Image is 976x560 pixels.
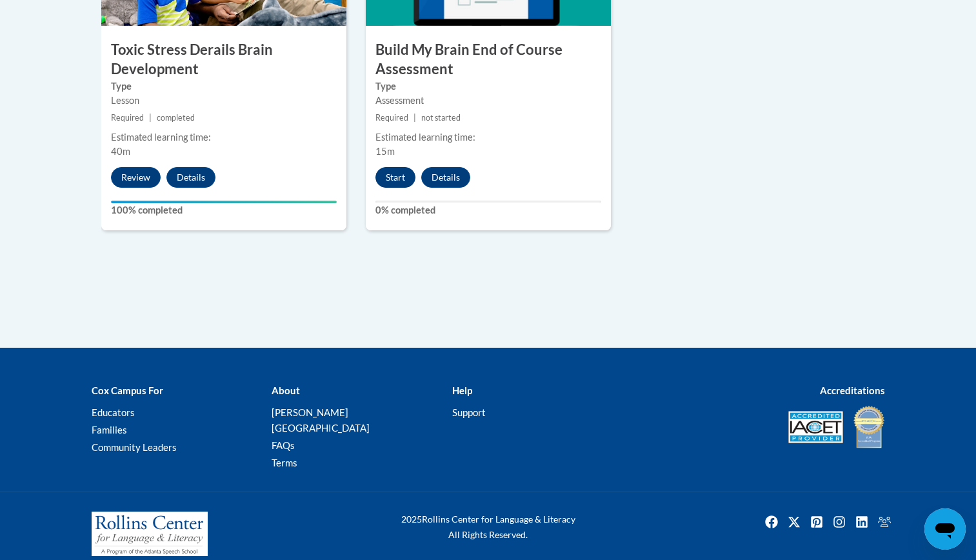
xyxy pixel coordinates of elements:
[111,201,337,203] div: Your progress
[272,406,370,434] a: [PERSON_NAME][GEOGRAPHIC_DATA]
[806,512,827,532] img: Pinterest icon
[806,512,827,532] a: Pinterest
[366,40,611,80] h3: Build My Brain End of Course Assessment
[92,385,163,396] b: Cox Campus For
[421,167,470,188] button: Details
[111,130,337,145] div: Estimated learning time:
[353,512,624,543] div: Rollins Center for Language & Literacy All Rights Reserved.
[375,146,395,157] span: 15m
[375,79,601,94] label: Type
[272,439,295,451] a: FAQs
[853,405,885,450] img: IDA® Accredited
[111,79,337,94] label: Type
[874,512,895,532] a: Facebook Group
[761,512,782,532] a: Facebook
[761,512,782,532] img: Facebook icon
[111,94,337,108] div: Lesson
[101,40,346,80] h3: Toxic Stress Derails Brain Development
[413,113,416,123] span: |
[452,385,472,396] b: Help
[166,167,215,188] button: Details
[852,512,872,532] img: LinkedIn icon
[852,512,872,532] a: Linkedin
[111,113,144,123] span: Required
[375,94,601,108] div: Assessment
[92,512,208,557] img: Rollins Center for Language & Literacy - A Program of the Atlanta Speech School
[788,411,843,443] img: Accredited IACET® Provider
[401,514,422,525] span: 2025
[92,441,177,453] a: Community Leaders
[92,406,135,418] a: Educators
[111,146,130,157] span: 40m
[784,512,804,532] img: Twitter icon
[375,167,415,188] button: Start
[820,385,885,396] b: Accreditations
[375,130,601,145] div: Estimated learning time:
[829,512,850,532] img: Instagram icon
[111,203,337,217] label: 100% completed
[111,167,161,188] button: Review
[874,512,895,532] img: Facebook group icon
[452,406,486,418] a: Support
[924,508,966,550] iframe: Button to launch messaging window
[375,203,601,217] label: 0% completed
[784,512,804,532] a: Twitter
[272,457,297,468] a: Terms
[157,113,195,123] span: completed
[92,424,127,435] a: Families
[149,113,152,123] span: |
[272,385,300,396] b: About
[829,512,850,532] a: Instagram
[375,113,408,123] span: Required
[421,113,461,123] span: not started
